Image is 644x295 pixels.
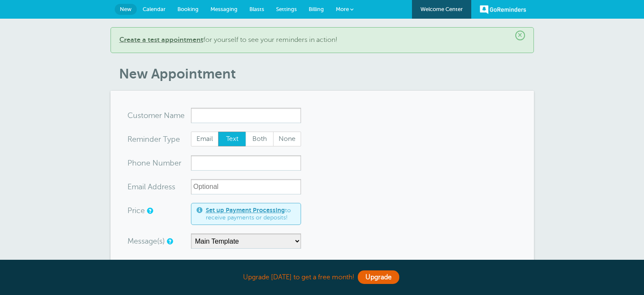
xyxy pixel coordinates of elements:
[143,6,166,12] span: Calendar
[142,183,162,191] span: il Add
[127,112,141,119] span: Cus
[115,4,137,15] a: New
[177,6,199,12] span: Booking
[191,257,206,274] div: Previous Month
[191,132,219,147] label: Email
[120,6,132,12] span: New
[119,66,534,82] h1: New Appointment
[127,108,191,123] div: ame
[127,155,191,171] div: mber
[206,257,239,274] span: September
[111,268,534,287] div: Upgrade [DATE] to get a free month!
[303,257,318,274] div: Next Year
[270,257,303,274] span: 2025
[246,132,274,147] label: Both
[273,132,301,147] label: None
[274,132,301,146] span: None
[206,207,285,214] a: Set up Payment Processing
[127,135,180,143] label: Reminder Type
[246,132,273,146] span: Both
[276,6,297,12] span: Settings
[191,132,218,146] span: Email
[254,257,270,274] div: Previous Year
[147,208,152,214] a: An optional price for the appointment. If you set a price, you can include a payment link in your...
[141,159,163,167] span: ne Nu
[127,237,165,245] label: Message(s)
[218,132,246,147] label: Text
[210,6,238,12] span: Messaging
[141,112,170,119] span: tomer N
[119,36,525,44] p: for yourself to see your reminders in action!
[358,270,399,284] a: Upgrade
[127,159,141,167] span: Pho
[515,31,525,40] span: ×
[336,6,349,12] span: More
[119,36,203,44] a: Create a test appointment
[206,207,296,222] span: to receive payments or deposits!
[218,132,246,146] span: Text
[309,6,324,12] span: Billing
[249,6,264,12] span: Blasts
[127,207,145,214] label: Price
[127,179,191,194] div: ress
[127,183,142,191] span: Ema
[167,239,172,244] a: You can create different reminder message templates under the Settings tab.
[191,179,301,194] input: Optional
[239,257,254,274] div: Next Month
